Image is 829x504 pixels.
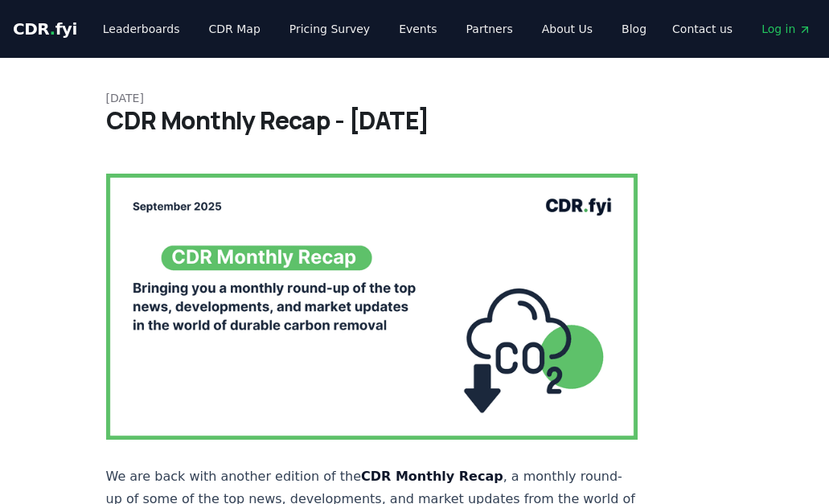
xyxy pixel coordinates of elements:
span: . [50,19,55,39]
a: Events [386,14,449,43]
a: Partners [453,14,526,43]
a: Log in [749,14,824,43]
a: Pricing Survey [277,14,383,43]
span: Log in [761,21,811,37]
nav: Main [90,14,659,43]
a: Contact us [659,14,745,43]
span: CDR fyi [13,19,77,39]
img: blog post image [106,174,638,440]
strong: CDR Monthly Recap [361,469,503,484]
a: CDR Map [196,14,273,43]
a: About Us [529,14,605,43]
a: Leaderboards [90,14,193,43]
a: Blog [609,14,659,43]
nav: Main [659,14,824,43]
a: CDR.fyi [13,18,77,40]
h1: CDR Monthly Recap - [DATE] [106,106,724,135]
p: [DATE] [106,90,724,106]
